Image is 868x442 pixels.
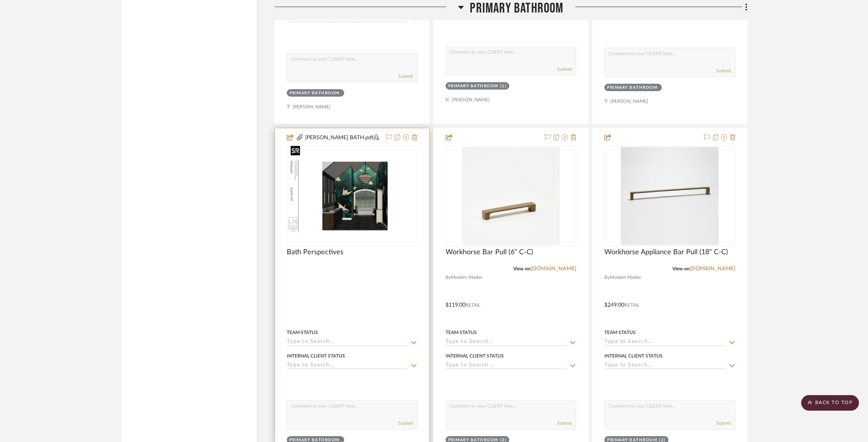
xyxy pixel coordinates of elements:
[716,420,731,427] button: Submit
[607,85,657,91] div: Primary Bathroom
[287,362,408,370] input: Type to Search…
[672,266,690,271] span: View on
[287,329,318,336] div: Team Status
[288,160,417,232] img: Bath Perspectives
[446,339,567,346] input: Type to Search…
[451,274,482,281] span: Modern Matter
[398,73,413,80] button: Submit
[604,352,663,359] div: Internal Client Status
[604,329,636,336] div: Team Status
[716,67,731,74] button: Submit
[446,147,576,245] div: 0
[801,395,859,411] scroll-to-top-button: BACK TO TOP
[530,266,576,271] a: [DOMAIN_NAME]
[621,147,719,245] img: Workhorse Appliance Bar Pull (18" C-C)
[446,362,567,370] input: Type to Search…
[448,83,498,89] div: Primary Bathroom
[446,248,533,257] span: Workhorse Bar Pull (6" C-C)
[604,274,610,281] span: By
[446,274,451,281] span: By
[604,339,726,346] input: Type to Search…
[287,248,343,257] span: Bath Perspectives
[557,66,572,73] button: Submit
[462,147,560,245] img: Workhorse Bar Pull (6" C-C)
[398,420,413,427] button: Submit
[604,362,726,370] input: Type to Search…
[304,133,381,142] button: [PERSON_NAME] BATH.pdf
[500,83,507,89] div: (1)
[287,352,345,359] div: Internal Client Status
[446,329,477,336] div: Team Status
[446,352,504,359] div: Internal Client Status
[513,266,530,271] span: View on
[610,274,641,281] span: Modern Matter
[287,147,417,245] div: 0
[604,248,728,257] span: Workhorse Appliance Bar Pull (18" C-C)
[287,339,408,346] input: Type to Search…
[557,420,572,427] button: Submit
[289,90,340,96] div: Primary Bathroom
[690,266,735,271] a: [DOMAIN_NAME]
